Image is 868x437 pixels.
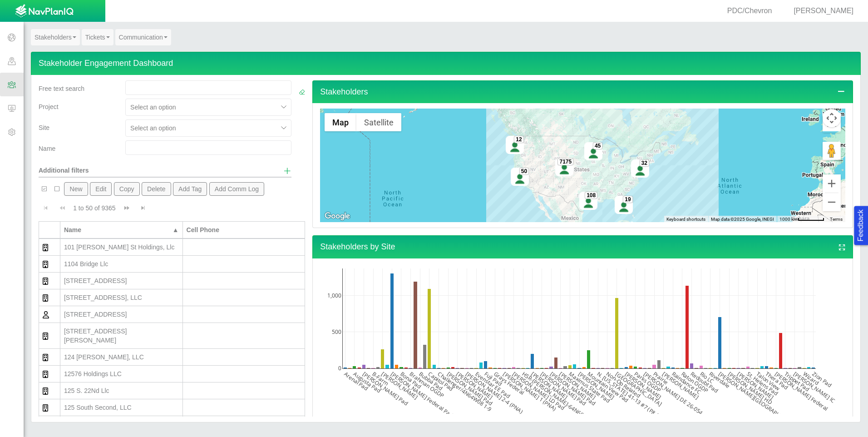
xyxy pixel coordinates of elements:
[142,182,171,196] button: Delete
[43,387,48,395] img: CRM_Stakeholders$CRM_Images$building_regular.svg
[39,399,60,416] td: Organization
[325,113,356,131] button: Show street map
[64,276,179,285] div: [STREET_ADDRESS]
[623,196,632,203] div: 19
[43,244,48,251] img: CRM_Stakeholders$CRM_Images$building_regular.svg
[39,273,60,289] td: Organization
[39,256,60,273] td: Organization
[173,226,179,233] span: ▲
[43,311,49,318] img: CRM_Stakeholders$CRM_Images$user_regular.svg
[43,294,48,302] img: CRM_Stakeholders$CRM_Images$building_regular.svg
[64,293,179,302] div: [STREET_ADDRESS], LLC
[356,113,401,131] button: Show satellite imagery
[119,199,134,217] button: Go to next page
[64,243,179,252] div: 101 [PERSON_NAME] St Holdings, Llc
[60,416,183,433] td: 13604 KRAMERIA ST, LLC
[183,221,306,239] th: Cell Phone
[60,239,183,256] td: 101 Jessup St Holdings, Llc
[39,167,89,174] span: Additional filters
[43,354,48,361] img: CRM_Stakeholders$CRM_Images$building_regular.svg
[39,306,60,323] td: Stakeholder
[854,206,868,245] button: Feedback
[60,366,183,382] td: 12576 Holdings LLC
[64,327,179,345] div: [STREET_ADDRESS][PERSON_NAME]
[43,261,48,268] img: CRM_Stakeholders$CRM_Images$building_regular.svg
[39,145,55,152] span: Name
[39,323,60,349] td: Organization
[39,289,60,306] td: Organization
[585,192,597,199] div: 108
[31,52,861,75] h4: Stakeholder Engagement Dashboard
[639,159,649,167] div: 32
[115,29,171,45] a: Communication
[64,353,179,362] div: 124 [PERSON_NAME], LLC
[322,210,352,222] a: Open this area in Google Maps (opens a new window)
[64,403,179,412] div: 125 South Second, LLC
[64,225,170,234] div: Name
[64,369,179,378] div: 12576 Holdings LLC
[823,174,841,193] button: Zoom in
[593,142,602,149] div: 45
[823,193,841,211] button: Zoom out
[90,182,112,196] button: Edit
[794,7,853,15] span: [PERSON_NAME]
[830,217,843,222] a: Terms (opens in new tab)
[60,289,183,306] td: 118 N. 1ST STREET, LLC
[711,217,774,222] span: Map data ©2025 Google, INEGI
[823,109,841,127] button: Map camera controls
[43,333,48,340] img: CRM_Stakeholders$CRM_Images$building_regular.svg
[39,382,60,399] td: Organization
[43,371,48,378] img: CRM_Stakeholders$CRM_Images$building_regular.svg
[173,182,207,196] button: Add Tag
[187,225,301,234] div: Cell Phone
[39,366,60,382] td: Organization
[777,216,827,222] button: Map Scale: 1000 km per 55 pixels
[823,142,841,160] button: Drag Pegman onto the map to open Street View
[60,323,183,349] td: 121 Mather Circle, Llc
[39,124,49,131] span: Site
[322,210,352,222] img: Google
[60,256,183,273] td: 1104 Bridge Llc
[312,235,853,258] h4: Stakeholders by Site
[60,273,183,289] td: 111 S 3Rd St Llc
[60,349,183,366] td: 124 N. RUTHERFORD, LLC
[60,306,183,323] td: 119 County Road 15, Tenant
[514,136,523,143] div: 12
[779,217,798,222] span: 1000 km
[64,386,179,395] div: 125 S. 22Nd Llc
[39,103,59,110] span: Project
[39,416,60,433] td: Organization
[519,168,528,175] div: 50
[43,278,48,285] img: CRM_Stakeholders$CRM_Images$building_regular.svg
[114,182,140,196] button: Copy
[31,29,80,45] a: Stakeholders
[39,159,118,175] div: Additional filters
[60,399,183,416] td: 125 South Second, LLC
[64,310,179,319] div: [STREET_ADDRESS]
[39,199,305,217] div: Pagination
[15,4,74,19] img: UrbanGroupSolutionsTheme$USG_Images$logo.png
[838,242,846,253] a: View full screen
[666,216,705,223] button: Keyboard shortcuts
[60,382,183,399] td: 125 S. 22Nd Llc
[82,29,113,45] a: Tickets
[312,103,853,228] div: Stakeholders
[209,182,265,196] button: Add Comm Log
[43,404,48,412] img: CRM_Stakeholders$CRM_Images$building_regular.svg
[64,259,179,268] div: 1104 Bridge Llc
[783,6,857,16] div: [PERSON_NAME]
[299,88,305,97] a: Clear Filters
[727,7,772,15] span: PDC/Chevron
[39,349,60,366] td: Organization
[557,159,573,166] div: 7175
[60,221,183,239] th: Name
[312,80,853,104] h4: Stakeholders
[39,239,60,256] td: Organization
[136,199,150,217] button: Go to last page
[69,204,119,216] div: 1 to 50 of 9365
[39,85,84,92] span: Free text search
[64,182,88,196] button: New
[283,166,291,177] a: Show additional filters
